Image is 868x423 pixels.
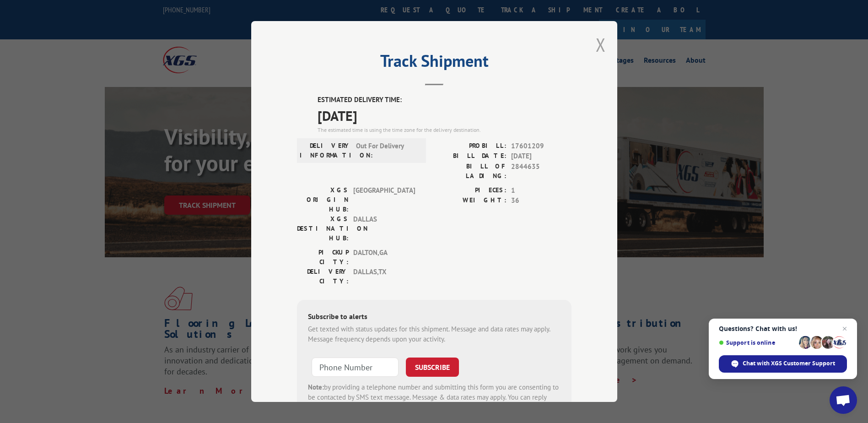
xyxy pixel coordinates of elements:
span: Out For Delivery [356,141,418,160]
span: 17601209 [511,141,571,152]
label: XGS DESTINATION HUB: [297,214,349,243]
label: ESTIMATED DELIVERY TIME: [318,95,571,105]
div: by providing a telephone number and submitting this form you are consenting to be contacted by SM... [308,382,561,413]
span: [DATE] [511,151,571,162]
strong: Note: [308,383,324,391]
input: Phone Number [312,358,399,377]
label: BILL DATE: [434,151,507,162]
label: DELIVERY CITY: [297,267,349,286]
span: [DATE] [318,105,571,126]
h2: Track Shipment [297,54,571,72]
span: [GEOGRAPHIC_DATA] [353,185,415,214]
label: BILL OF LADING: [434,162,507,181]
label: WEIGHT: [434,195,507,206]
label: PROBILL: [434,141,507,152]
span: DALTON , GA [353,248,415,267]
span: DALLAS , TX [353,267,415,286]
span: Questions? Chat with us! [719,325,847,332]
span: Close chat [839,323,850,334]
span: DALLAS [353,214,415,243]
div: Chat with XGS Customer Support [719,355,847,373]
button: SUBSCRIBE [406,358,459,377]
div: Open chat [830,386,857,414]
div: Subscribe to alerts [308,311,561,324]
button: Close modal [596,33,606,57]
div: Get texted with status updates for this shipment. Message and data rates may apply. Message frequ... [308,324,561,345]
label: PIECES: [434,185,507,196]
div: The estimated time is using the time zone for the delivery destination. [318,126,571,134]
span: Chat with XGS Customer Support [743,359,835,368]
span: 36 [511,195,571,206]
label: XGS ORIGIN HUB: [297,185,349,214]
span: Support is online [719,339,796,346]
span: 2844635 [511,162,571,181]
label: PICKUP CITY: [297,248,349,267]
label: DELIVERY INFORMATION: [300,141,351,160]
span: 1 [511,185,571,196]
